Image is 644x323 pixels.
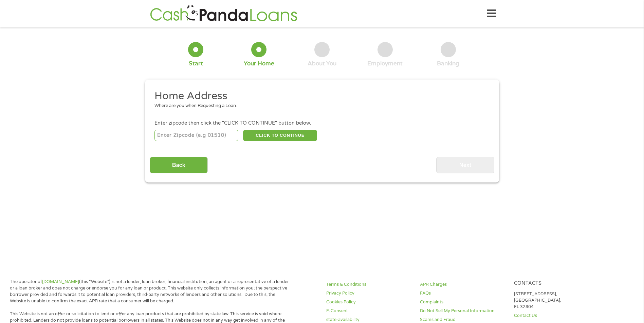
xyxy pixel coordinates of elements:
div: Employment [367,60,403,67]
a: APR Charges [420,281,505,288]
a: Complaints [420,299,505,305]
input: Enter Zipcode (e.g 01510) [154,130,238,141]
a: Terms & Conditions [326,281,412,288]
p: The operator of (this “Website”) is not a lender, loan broker, financial institution, an agent or... [10,279,292,304]
h4: Contacts [514,280,600,287]
a: [DOMAIN_NAME] [42,279,79,284]
a: E-Consent [326,308,412,314]
div: Your Home [244,60,274,67]
h2: Home Address [154,89,484,103]
div: Enter zipcode then click the "CLICK TO CONTINUE" button below. [154,120,489,127]
div: Banking [437,60,459,67]
a: Privacy Policy [326,290,412,297]
div: Where are you when Requesting a Loan. [154,103,484,109]
div: Start [189,60,203,67]
img: GetLoanNow Logo [148,4,299,23]
input: Back [150,157,208,173]
div: About You [308,60,336,67]
button: CLICK TO CONTINUE [243,130,317,141]
a: Contact Us [514,313,600,319]
p: [STREET_ADDRESS], [GEOGRAPHIC_DATA], FL 32804. [514,291,600,310]
a: FAQs [420,290,505,297]
input: Next [436,157,494,173]
a: Do Not Sell My Personal Information [420,308,505,314]
a: Cookies Policy [326,299,412,305]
